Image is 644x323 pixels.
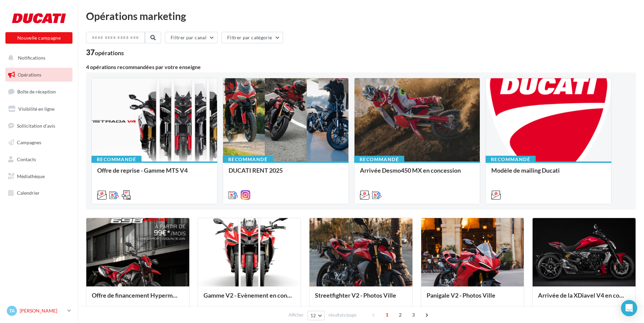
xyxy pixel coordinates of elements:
span: Afficher [288,312,304,318]
span: 12 [310,313,316,318]
span: Médiathèque [17,173,45,179]
span: Visibilité en ligne [18,106,55,112]
div: Offre de reprise - Gamme MTS V4 [97,167,212,180]
div: Streetfighter V2 - Photos Ville [315,292,407,305]
button: 12 [307,311,325,320]
span: TA [9,307,15,314]
a: Contacts [4,152,74,167]
p: [PERSON_NAME] [20,307,65,314]
div: Recommandé [223,156,273,163]
button: Nouvelle campagne [5,32,72,44]
div: Panigale V2 - Photos Ville [427,292,519,305]
span: 1 [382,309,392,320]
a: Opérations [4,68,74,82]
a: TA [PERSON_NAME] [5,304,72,317]
div: Modèle de mailing Ducati [491,167,606,180]
span: Boîte de réception [17,89,56,94]
div: Offre de financement Hypermotard 698 Mono [92,292,184,305]
span: 3 [408,309,419,320]
div: opérations [95,50,124,56]
span: Campagnes [17,139,41,145]
div: Opérations marketing [86,11,636,21]
a: Calendrier [4,186,74,200]
a: Campagnes [4,135,74,150]
span: Calendrier [17,190,40,196]
div: Arrivée Desmo450 MX en concession [360,167,474,180]
span: Notifications [18,55,45,61]
div: Recommandé [91,156,142,163]
div: Gamme V2 - Evènement en concession [203,292,296,305]
a: Visibilité en ligne [4,102,74,116]
div: 37 [86,49,124,56]
span: Sollicitation d'avis [17,123,55,128]
button: Filtrer par canal [165,32,218,43]
button: Filtrer par catégorie [221,32,283,43]
span: Contacts [17,156,36,162]
div: DUCATI RENT 2025 [229,167,343,180]
button: Notifications [4,51,71,65]
a: Médiathèque [4,169,74,184]
div: 4 opérations recommandées par votre enseigne [86,64,636,70]
div: Recommandé [486,156,536,163]
div: Arrivée de la XDiavel V4 en concession [538,292,630,305]
a: Boîte de réception [4,84,74,99]
span: résultats/page [328,312,357,318]
a: Sollicitation d'avis [4,119,74,133]
span: 2 [395,309,406,320]
div: Open Intercom Messenger [621,300,637,316]
div: Recommandé [354,156,404,163]
span: Opérations [18,72,41,78]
